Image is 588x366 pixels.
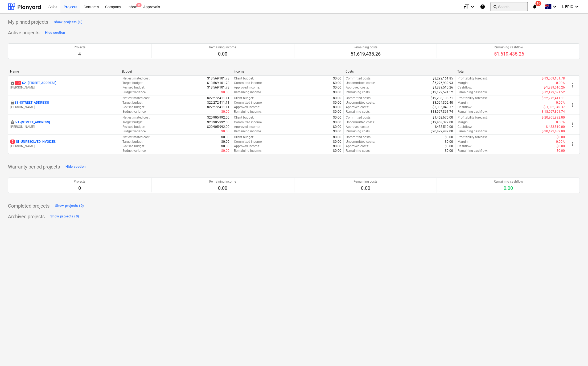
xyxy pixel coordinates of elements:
div: This project is confidential [10,100,15,105]
p: -51,619,435.26 [493,51,524,57]
p: Cashflow : [458,144,472,149]
p: $5,276,939.93 [433,81,453,85]
span: locked [10,100,15,105]
p: [PERSON_NAME] [10,85,118,90]
p: S1 - [STREET_ADDRESS] [15,100,49,105]
div: S1 -[STREET_ADDRESS][PERSON_NAME] [10,100,118,110]
div: Total [458,70,565,73]
p: $0.00 [445,140,453,144]
p: $0.00 [221,149,230,153]
p: Committed income : [234,100,263,105]
span: locked [10,81,15,85]
p: 0 [74,185,85,191]
span: more_vert [569,102,576,108]
p: Approved income : [234,125,260,129]
p: Target budget : [122,140,143,144]
p: $-22,272,411.11 [542,96,565,100]
p: Remaining income : [234,110,262,114]
div: Show projects (0) [54,19,83,25]
p: Approved income : [234,85,260,90]
p: Remaining costs : [346,110,371,114]
span: 5 [10,140,15,144]
div: Costs [346,70,453,73]
p: Committed costs : [346,135,371,140]
p: $0.00 [333,85,341,90]
p: $0.00 [221,140,230,144]
p: $0.00 [221,129,230,134]
div: IV1 -[STREET_ADDRESS][PERSON_NAME] [10,120,118,129]
p: Remaining costs [351,45,381,50]
p: $0.00 [445,149,453,153]
p: Remaining cashflow : [458,129,488,134]
div: 5UI -UNRESOLVED INVOICES[PERSON_NAME] [10,140,118,149]
p: UI - UNRESOLVED INVOICES [10,140,56,144]
p: Uncommitted costs : [346,81,375,85]
p: Projects [74,179,85,184]
p: $0.00 [333,149,341,153]
p: Uncommitted costs : [346,100,375,105]
p: Budget variance : [122,90,146,95]
p: $20,472,482.00 [431,129,453,134]
p: Remaining costs : [346,129,371,134]
i: format_size [463,3,469,10]
p: $-1,389,510.26 [544,85,565,90]
p: $0.00 [333,144,341,149]
p: $433,510.00 [435,125,453,129]
div: This project is confidential [10,81,15,85]
p: 0.00% [556,81,565,85]
p: $0.00 [333,81,341,85]
p: Projects [74,45,85,50]
p: Remaining costs : [346,149,371,153]
p: $0.00 [221,144,230,149]
p: [PERSON_NAME] [10,125,118,129]
p: Remaining costs : [346,90,371,95]
p: Budget variance : [122,110,146,114]
p: Committed costs : [346,115,371,120]
p: 0.00 [209,185,236,191]
p: $19,453,322.00 [431,120,453,125]
p: Client budget : [234,135,254,140]
i: Knowledge base [480,3,485,10]
p: $0.00 [221,135,230,140]
p: $0.00 [333,140,341,144]
p: Uncommitted costs : [346,120,375,125]
p: $12,179,591.52 [431,90,453,95]
p: $3,064,302.40 [433,100,453,105]
p: $20,905,992.00 [207,115,230,120]
p: 4 [74,51,85,57]
p: Revised budget : [122,144,145,149]
div: Name [10,70,118,73]
div: 19S2 -[STREET_ADDRESS][PERSON_NAME] [10,81,118,90]
p: Net estimated cost : [122,76,150,81]
p: $0.00 [333,100,341,105]
p: $0.00 [333,125,341,129]
p: $0.00 [333,135,341,140]
p: Completed projects [8,203,50,209]
div: Show projects (0) [50,213,79,220]
p: $22,272,411.11 [207,100,230,105]
p: $0.00 [557,149,565,153]
p: $-20,905,992.00 [542,115,565,120]
p: $13,569,101.78 [207,85,230,90]
div: Show projects (0) [55,203,84,209]
button: Show projects (0) [54,202,85,210]
p: [PERSON_NAME] [10,105,118,110]
p: $0.00 [557,144,565,149]
p: IV1 - [STREET_ADDRESS] [15,120,50,125]
p: $8,292,161.85 [433,76,453,81]
p: $0.00 [333,110,341,114]
p: $0.00 [333,129,341,134]
button: Hide section [64,163,87,171]
p: Remaining cashflow : [458,90,488,95]
span: more_vert [569,141,576,147]
p: Remaining income [209,179,236,184]
p: My pinned projects [8,19,48,25]
p: Committed costs : [346,96,371,100]
p: $0.00 [445,144,453,149]
p: Approved costs : [346,105,369,110]
p: Target budget : [122,81,143,85]
p: S2 - [STREET_ADDRESS] [15,81,56,85]
p: Cashflow : [458,125,472,129]
p: $0.00 [333,96,341,100]
p: Committed income : [234,81,263,85]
